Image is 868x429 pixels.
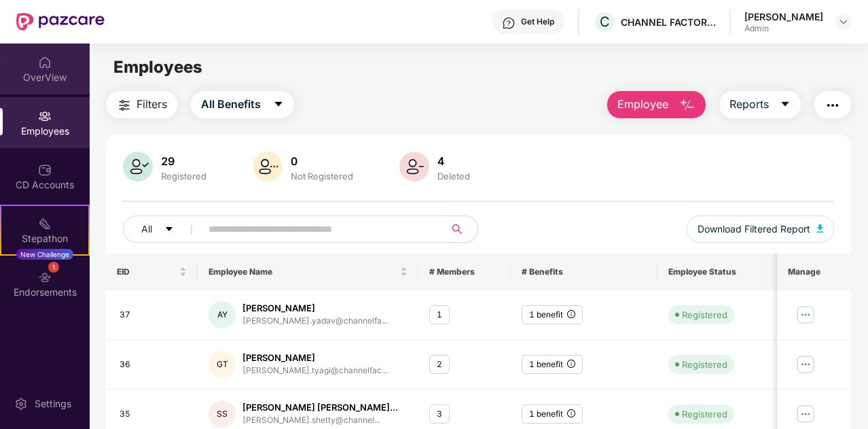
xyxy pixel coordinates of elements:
div: [PERSON_NAME].tyagi@channelfac... [242,364,388,377]
div: 37 [120,309,187,322]
span: Employee [617,96,668,113]
img: svg+xml;base64,PHN2ZyB4bWxucz0iaHR0cDovL3d3dy53My5vcmcvMjAwMC9zdmciIHhtbG5zOnhsaW5rPSJodHRwOi8vd3... [253,152,283,182]
span: search [444,224,471,235]
th: # Members [418,254,510,290]
img: svg+xml;base64,PHN2ZyBpZD0iRW1wbG95ZWVzIiB4bWxucz0iaHR0cDovL3d3dy53My5vcmcvMjAwMC9zdmciIHdpZHRoPS... [38,109,52,123]
div: 1 [48,262,59,273]
div: Settings [31,397,75,411]
button: Download Filtered Report [687,216,835,243]
img: svg+xml;base64,PHN2ZyBpZD0iSG9tZSIgeG1sbnM9Imh0dHA6Ly93d3cudzMub3JnLzIwMDAvc3ZnIiB3aWR0aD0iMjAiIG... [38,56,52,69]
img: manageButton [795,403,817,425]
div: Deleted [435,171,473,182]
span: All [141,222,152,237]
div: AY [209,301,236,328]
img: New Pazcare Logo [16,13,105,31]
div: [PERSON_NAME] [242,302,388,315]
div: Get Help [521,16,554,27]
th: # Benefits [511,254,658,290]
th: Employee Name [198,254,418,290]
img: svg+xml;base64,PHN2ZyB4bWxucz0iaHR0cDovL3d3dy53My5vcmcvMjAwMC9zdmciIHhtbG5zOnhsaW5rPSJodHRwOi8vd3... [123,152,153,182]
img: manageButton [795,304,817,326]
span: Employee Status [668,267,784,277]
span: caret-down [273,99,284,111]
img: manageButton [795,354,817,375]
div: 29 [158,154,209,168]
span: info-circle [567,310,575,318]
button: Allcaret-down [123,216,206,243]
div: 36 [120,358,187,371]
div: [PERSON_NAME].shetty@channel... [242,414,398,427]
span: Employee Name [209,267,397,277]
div: 1 [429,305,450,325]
span: caret-down [164,224,174,235]
div: 0 [288,154,356,168]
img: svg+xml;base64,PHN2ZyB4bWxucz0iaHR0cDovL3d3dy53My5vcmcvMjAwMC9zdmciIHdpZHRoPSIyMSIgaGVpZ2h0PSIyMC... [38,217,52,230]
div: [PERSON_NAME] [PERSON_NAME]... [242,401,398,414]
span: Employees [113,57,202,77]
div: GT [209,351,236,378]
div: 2 [429,355,450,375]
img: svg+xml;base64,PHN2ZyB4bWxucz0iaHR0cDovL3d3dy53My5vcmcvMjAwMC9zdmciIHhtbG5zOnhsaW5rPSJodHRwOi8vd3... [679,97,695,114]
th: EID [106,254,198,290]
span: C [600,14,610,30]
th: Manage [778,254,851,290]
div: 35 [120,408,187,421]
img: svg+xml;base64,PHN2ZyBpZD0iU2V0dGluZy0yMHgyMCIgeG1sbnM9Imh0dHA6Ly93d3cudzMub3JnLzIwMDAvc3ZnIiB3aW... [14,397,28,411]
span: info-circle [567,360,575,368]
button: Filters [106,91,177,118]
button: Employee [607,91,706,118]
img: svg+xml;base64,PHN2ZyBpZD0iRHJvcGRvd24tMzJ4MzIiIHhtbG5zPSJodHRwOi8vd3d3LnczLm9yZy8yMDAwL3N2ZyIgd2... [838,16,849,27]
img: svg+xml;base64,PHN2ZyBpZD0iSGVscC0zMngzMiIgeG1sbnM9Imh0dHA6Ly93d3cudzMub3JnLzIwMDAvc3ZnIiB3aWR0aD... [502,16,516,30]
div: [PERSON_NAME] [744,10,823,23]
div: SS [209,400,236,428]
div: Stepathon [1,232,88,245]
div: Registered [682,308,727,322]
span: Reports [729,96,769,113]
span: Filters [137,96,167,113]
img: svg+xml;base64,PHN2ZyBpZD0iRW5kb3JzZW1lbnRzIiB4bWxucz0iaHR0cDovL3d3dy53My5vcmcvMjAwMC9zdmciIHdpZH... [38,271,52,284]
img: svg+xml;base64,PHN2ZyBpZD0iQ0RfQWNjb3VudHMiIGRhdGEtbmFtZT0iQ0QgQWNjb3VudHMiIHhtbG5zPSJodHRwOi8vd3... [38,163,52,177]
span: Download Filtered Report [698,222,810,237]
th: Employee Status [657,254,805,290]
div: 3 [429,405,450,424]
span: info-circle [567,409,575,417]
div: [PERSON_NAME] [242,351,388,364]
img: svg+xml;base64,PHN2ZyB4bWxucz0iaHR0cDovL3d3dy53My5vcmcvMjAwMC9zdmciIHdpZHRoPSIyNCIgaGVpZ2h0PSIyNC... [825,97,841,114]
button: All Benefitscaret-down [191,91,294,118]
div: Registered [158,171,209,182]
div: [PERSON_NAME].yadav@channelfa... [242,315,388,328]
span: caret-down [780,99,791,111]
img: svg+xml;base64,PHN2ZyB4bWxucz0iaHR0cDovL3d3dy53My5vcmcvMjAwMC9zdmciIHhtbG5zOnhsaW5rPSJodHRwOi8vd3... [399,152,429,182]
img: svg+xml;base64,PHN2ZyB4bWxucz0iaHR0cDovL3d3dy53My5vcmcvMjAwMC9zdmciIHhtbG5zOnhsaW5rPSJodHRwOi8vd3... [817,224,824,233]
div: CHANNEL FACTORY MEDIA MARKETING PRIVATE LIMITED [621,16,716,29]
span: EID [117,267,177,277]
button: search [444,216,478,243]
div: Admin [744,23,823,34]
div: 4 [435,154,473,168]
div: New Challenge [16,249,73,260]
div: Registered [682,407,727,421]
div: 1 benefit [522,305,583,325]
span: All Benefits [201,96,261,113]
div: Registered [682,358,727,371]
div: Not Registered [288,171,356,182]
div: 1 benefit [522,355,583,375]
img: svg+xml;base64,PHN2ZyB4bWxucz0iaHR0cDovL3d3dy53My5vcmcvMjAwMC9zdmciIHdpZHRoPSIyNCIgaGVpZ2h0PSIyNC... [116,97,132,114]
button: Reportscaret-down [719,91,801,118]
div: 1 benefit [522,405,583,424]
